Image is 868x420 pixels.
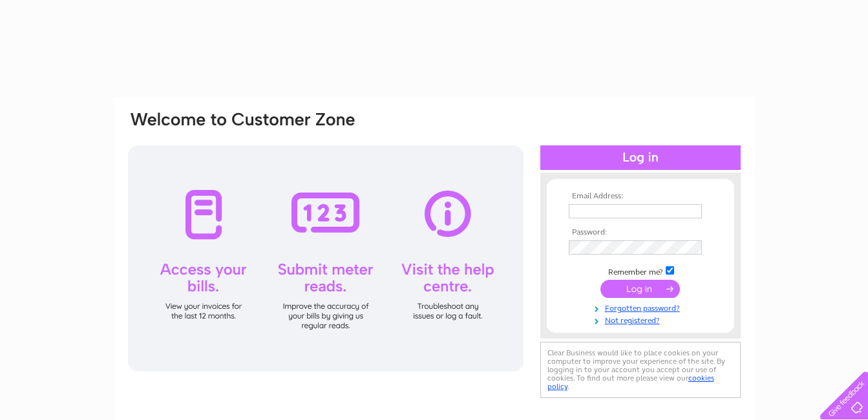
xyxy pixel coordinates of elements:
[566,192,715,201] th: Email Address:
[569,313,715,326] a: Not registered?
[600,280,680,298] input: Submit
[569,301,715,313] a: Forgotten password?
[540,342,741,398] div: Clear Business would like to place cookies on your computer to improve your experience of the sit...
[566,264,715,277] td: Remember me?
[547,373,714,391] a: cookies policy
[566,228,715,237] th: Password:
